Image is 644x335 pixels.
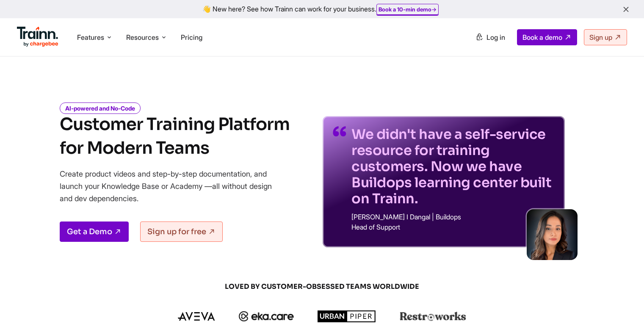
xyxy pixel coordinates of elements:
b: Book a 10-min demo [379,6,431,13]
img: restroworks logo [400,312,466,321]
div: 👋 New here? See how Trainn can work for your business. [5,5,639,13]
img: Trainn Logo [17,27,58,47]
p: We didn't have a self-service resource for training customers. Now we have Buildops learning cent... [351,126,555,207]
i: AI-powered and No-Code [60,102,141,114]
a: Get a Demo [60,221,129,242]
img: quotes-purple.41a7099.svg [333,126,346,136]
span: Features [77,33,104,42]
a: Book a 10-min demo→ [379,6,437,13]
a: Log in [470,30,510,45]
a: Sign up [584,29,627,45]
span: LOVED BY CUSTOMER-OBSESSED TEAMS WORLDWIDE [119,282,525,291]
span: Book a demo [522,33,562,42]
p: [PERSON_NAME] I Dangal | Buildops [351,213,555,220]
p: Create product videos and step-by-step documentation, and launch your Knowledge Base or Academy —... [60,168,284,205]
img: urbanpiper logo [318,310,376,322]
img: aveva logo [178,312,215,321]
img: sabina-buildops.d2e8138.png [527,209,578,260]
span: Resources [126,33,159,42]
h1: Customer Training Platform for Modern Teams [60,113,290,160]
span: Sign up [589,33,612,42]
a: Pricing [181,33,202,42]
a: Sign up for free [140,221,223,242]
a: Book a demo [517,29,577,45]
p: Head of Support [351,224,555,230]
img: ekacare logo [239,311,294,321]
span: Log in [486,33,505,42]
